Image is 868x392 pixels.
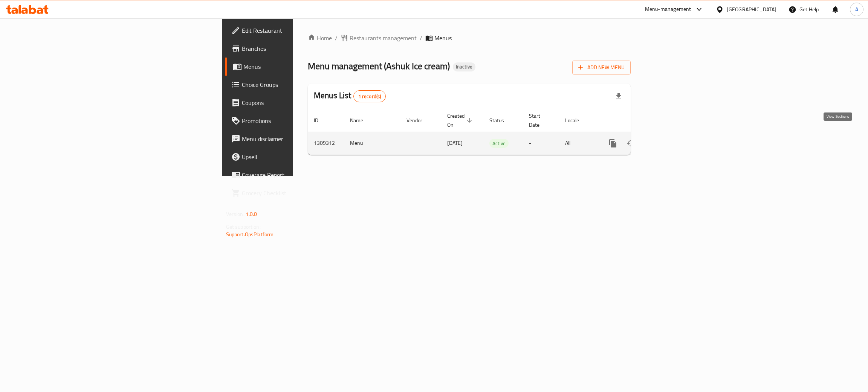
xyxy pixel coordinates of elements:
[447,138,463,148] span: [DATE]
[225,58,367,76] a: Menus
[225,148,367,166] a: Upsell
[242,80,361,89] span: Choice Groups
[529,111,550,129] span: Start Date
[225,76,367,94] a: Choice Groups
[604,134,622,152] button: more
[308,58,450,74] span: Menu management ( Ashuk Ice cream )
[225,94,367,112] a: Coupons
[610,87,628,105] div: Export file
[242,44,361,53] span: Branches
[489,139,509,148] span: Active
[572,61,631,74] button: Add New Menu
[314,90,386,102] h2: Menus List
[578,63,625,72] span: Add New Menu
[242,188,361,198] span: Grocery Checklist
[225,184,367,202] a: Grocery Checklist
[453,64,475,70] span: Inactive
[645,5,691,14] div: Menu-management
[447,111,474,129] span: Created On
[855,5,858,14] span: A
[344,132,400,155] td: Menu
[225,130,367,148] a: Menu disclaimer
[308,33,631,43] nav: breadcrumb
[226,222,261,232] span: Get support on:
[246,209,257,219] span: 1.0.0
[242,170,361,179] span: Coverage Report
[242,134,361,143] span: Menu disclaimer
[350,33,417,43] span: Restaurants management
[225,40,367,58] a: Branches
[243,62,361,71] span: Menus
[242,152,361,161] span: Upsell
[353,90,386,102] div: Total records count
[341,33,417,43] a: Restaurants management
[559,132,598,155] td: All
[354,93,386,100] span: 1 record(s)
[489,116,514,125] span: Status
[314,116,328,125] span: ID
[242,116,361,125] span: Promotions
[598,109,682,132] th: Actions
[226,229,274,239] a: Support.OpsPlatform
[242,26,361,35] span: Edit Restaurant
[225,112,367,130] a: Promotions
[523,132,559,155] td: -
[225,21,367,40] a: Edit Restaurant
[350,116,373,125] span: Name
[226,209,245,219] span: Version:
[242,98,361,107] span: Coupons
[308,109,682,155] table: enhanced table
[453,62,475,71] div: Inactive
[225,166,367,184] a: Coverage Report
[434,33,452,43] span: Menus
[420,33,422,43] li: /
[406,116,432,125] span: Vendor
[565,116,589,125] span: Locale
[622,134,640,152] button: Change Status
[727,5,776,14] div: [GEOGRAPHIC_DATA]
